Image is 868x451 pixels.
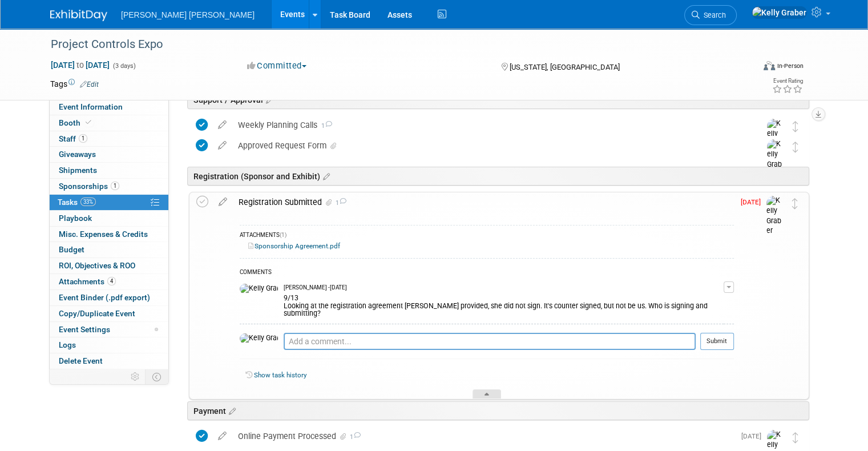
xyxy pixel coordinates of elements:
[50,99,168,115] a: Event Information
[59,166,97,175] span: Shipments
[50,353,168,369] a: Delete Event
[50,179,168,194] a: Sponsorships1
[232,115,744,135] div: Weekly Planning Calls
[107,277,116,285] span: 4
[50,115,168,131] a: Booth
[111,182,119,190] span: 1
[317,122,332,130] span: 1
[240,284,278,294] img: Kelly Graber
[777,62,804,70] div: In-Person
[793,432,798,443] i: Move task
[50,306,168,321] a: Copy/Duplicate Event
[700,11,726,19] span: Search
[80,198,96,206] span: 33%
[47,34,740,55] div: Project Controls Expo
[741,432,767,440] span: [DATE]
[121,10,255,19] span: [PERSON_NAME] [PERSON_NAME]
[764,61,775,70] img: Format-Inperson.png
[50,242,168,257] a: Budget
[59,214,92,223] span: Playbook
[50,163,168,178] a: Shipments
[59,182,119,191] span: Sponsorships
[59,325,110,334] span: Event Settings
[50,131,168,147] a: Staff1
[112,62,136,70] span: (3 days)
[280,232,286,238] span: (1)
[50,322,168,337] a: Event Settings
[793,142,798,152] i: Move task
[792,198,798,209] i: Move task
[284,284,347,292] span: [PERSON_NAME] - [DATE]
[212,140,232,151] a: edit
[254,371,306,379] a: Show task history
[59,277,116,286] span: Attachments
[59,309,135,318] span: Copy/Duplicate Event
[741,198,766,206] span: [DATE]
[233,192,734,212] div: Registration Submitted
[59,118,94,127] span: Booth
[684,5,737,25] a: Search
[334,199,346,207] span: 1
[232,136,744,155] div: Approved Request Form
[146,369,169,384] td: Toggle Event Tabs
[187,167,809,186] div: Registration (Sponsor and Exhibit)
[692,59,804,76] div: Event Format
[240,333,278,344] img: Kelly Graber
[766,196,784,236] img: Kelly Graber
[59,340,76,349] span: Logs
[240,231,734,241] div: ATTACHMENTS
[58,198,96,207] span: Tasks
[348,433,361,441] span: 1
[284,292,724,318] div: 9/13 Looking at the registration agreement [PERSON_NAME] provided, she did not sign. It's counter...
[772,78,803,84] div: Event Rating
[50,10,107,21] img: ExhibitDay
[59,150,96,159] span: Giveaways
[59,229,148,239] span: Misc. Expenses & Credits
[126,369,146,384] td: Personalize Event Tab Strip
[50,227,168,242] a: Misc. Expenses & Credits
[80,80,99,88] a: Edit
[510,63,620,71] span: [US_STATE], [GEOGRAPHIC_DATA]
[75,61,86,70] span: to
[50,274,168,289] a: Attachments4
[86,119,91,126] i: Booth reservation complete
[700,333,734,350] button: Submit
[263,94,273,105] a: Edit sections
[767,139,784,180] img: Kelly Graber
[212,120,232,130] a: edit
[793,121,798,132] i: Move task
[232,426,734,446] div: Online Payment Processed
[155,328,158,331] span: Modified Layout
[248,242,340,250] a: Sponsorship Agreement.pdf
[50,195,168,210] a: Tasks33%
[212,431,232,441] a: edit
[213,197,233,207] a: edit
[59,134,87,143] span: Staff
[752,6,807,19] img: Kelly Graber
[59,261,135,270] span: ROI, Objectives & ROO
[767,119,784,159] img: Kelly Graber
[59,293,150,302] span: Event Binder (.pdf export)
[243,60,311,72] button: Committed
[50,211,168,226] a: Playbook
[50,78,99,90] td: Tags
[50,147,168,162] a: Giveaways
[59,356,103,365] span: Delete Event
[50,290,168,305] a: Event Binder (.pdf export)
[226,405,236,416] a: Edit sections
[240,267,734,279] div: COMMENTS
[50,258,168,273] a: ROI, Objectives & ROO
[50,337,168,353] a: Logs
[59,245,84,254] span: Budget
[59,102,123,111] span: Event Information
[320,170,330,182] a: Edit sections
[79,134,87,143] span: 1
[187,401,809,420] div: Payment
[50,60,110,70] span: [DATE] [DATE]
